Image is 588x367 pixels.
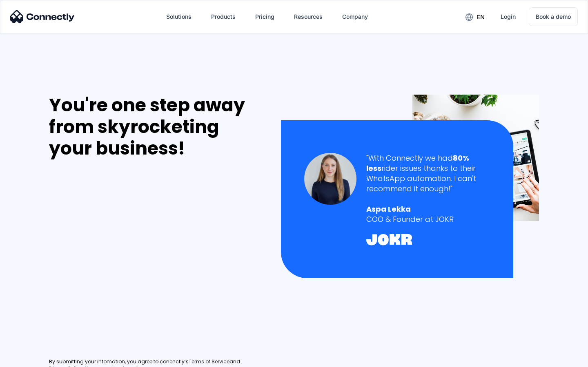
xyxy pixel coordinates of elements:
[366,204,411,214] strong: Aspa Lekka
[477,11,485,23] div: en
[49,169,171,349] iframe: Form 0
[494,7,522,27] a: Login
[211,11,236,22] div: Products
[255,11,274,22] div: Pricing
[366,214,490,224] div: COO & Founder at JOKR
[49,95,264,159] div: You're one step away from skyrocketing your business!
[249,7,281,27] a: Pricing
[189,358,229,365] a: Terms of Service
[366,153,469,173] strong: 80% less
[294,11,323,22] div: Resources
[166,11,192,22] div: Solutions
[501,11,516,22] div: Login
[8,353,49,364] aside: Language selected: English
[10,10,75,23] img: Connectly Logo
[366,153,490,194] div: "With Connectly we had rider issues thanks to their WhatsApp automation. I can't recommend it eno...
[342,11,368,22] div: Company
[16,353,49,364] ul: Language list
[529,7,578,26] a: Book a demo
